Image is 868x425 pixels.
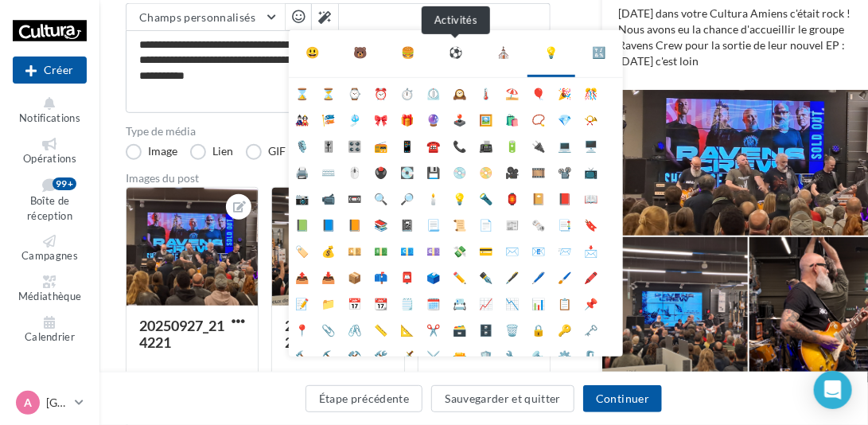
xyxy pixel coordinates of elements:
[341,314,368,341] li: 🖇️
[368,288,394,314] li: 📆
[289,236,315,262] li: 🏷️
[420,288,446,314] li: 🗓️
[551,131,578,157] li: 💻
[306,43,320,62] div: 😃
[473,157,499,183] li: 📀
[23,152,76,165] span: Opérations
[289,183,315,209] li: 📷
[394,209,420,236] li: 📓
[46,395,68,411] p: [GEOGRAPHIC_DATA]
[473,104,499,131] li: 🖼️
[499,314,525,341] li: 🗑️
[139,10,255,24] span: Champs personnalisés
[446,314,473,341] li: 🗃️
[315,236,341,262] li: 💰
[593,43,606,62] div: 🔣
[341,341,368,367] li: ⚒️
[126,144,177,160] label: Image
[368,262,394,288] li: 📫
[422,6,490,34] div: Activités
[368,341,394,367] li: 🛠️
[446,288,473,314] li: 📇
[289,157,315,183] li: 🖨️
[127,4,285,31] button: Champs personnalisés
[315,314,341,341] li: 📎
[394,262,420,288] li: 📮
[525,157,551,183] li: 🎞️
[578,157,604,183] li: 📺
[394,341,420,367] li: 🗡️
[420,341,446,367] li: ⚔️
[578,341,604,367] li: 🗜️
[551,183,578,209] li: 📕
[578,183,604,209] li: 📖
[13,57,87,84] button: Créer
[473,341,499,367] li: 🛡️
[13,313,87,347] a: Calendrier
[497,43,511,62] div: ⛪
[368,157,394,183] li: 🖲️
[18,290,82,302] span: Médiathèque
[420,236,446,262] li: 💷
[315,78,341,104] li: ⏳
[126,126,551,137] label: Type de média
[499,131,525,157] li: 🔋
[13,174,87,225] a: Boîte de réception99+
[446,131,473,157] li: 📞
[394,157,420,183] li: 💽
[578,104,604,131] li: 📯
[354,43,368,62] div: 🐻
[190,144,233,160] label: Lien
[578,209,604,236] li: 🔖
[473,236,499,262] li: 💳
[25,330,75,343] span: Calendrier
[289,314,315,341] li: 📍
[473,131,499,157] li: 📠
[368,131,394,157] li: 📻
[499,157,525,183] li: 🎥
[545,43,559,62] div: 💡
[499,183,525,209] li: 🏮
[473,288,499,314] li: 📈
[289,209,315,236] li: 📗
[446,341,473,367] li: 🔫
[420,104,446,131] li: 🔮
[551,341,578,367] li: ⚙️
[473,78,499,104] li: 🌡️
[53,177,76,190] div: 99+
[289,341,315,367] li: 🔨
[394,78,420,104] li: ⏱️
[525,314,551,341] li: 🔒
[446,183,473,209] li: 💡
[420,183,446,209] li: 🕯️
[394,236,420,262] li: 💶
[525,236,551,262] li: 📧
[341,131,368,157] li: 🎛️
[394,131,420,157] li: 📱
[525,209,551,236] li: 🗞️
[289,104,315,131] li: 🎎
[551,78,578,104] li: 🎉
[13,388,87,418] a: A [GEOGRAPHIC_DATA]
[139,317,224,351] div: 20250927_214221
[315,104,341,131] li: 🎏
[341,262,368,288] li: 📦
[341,157,368,183] li: 🖱️
[473,314,499,341] li: 🗄️
[13,57,87,84] div: Nouvelle campagne
[583,385,662,412] button: Continuer
[285,317,370,351] div: 20250927_212422
[394,104,420,131] li: 🎁
[473,183,499,209] li: 🔦
[431,385,574,412] button: Sauvegarder et quitter
[315,183,341,209] li: 📹
[551,157,578,183] li: 📽️
[368,209,394,236] li: 📚
[315,262,341,288] li: 📥
[315,209,341,236] li: 📘
[341,209,368,236] li: 📙
[420,78,446,104] li: ⏲️
[368,104,394,131] li: 🎀
[341,236,368,262] li: 💴
[341,183,368,209] li: 📼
